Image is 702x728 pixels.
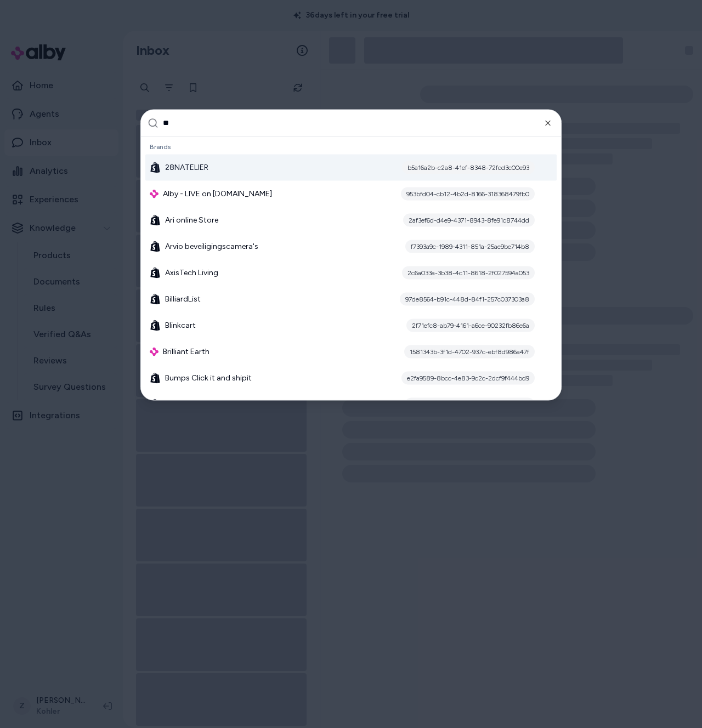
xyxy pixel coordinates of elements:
[145,139,557,154] div: Brands
[400,292,535,305] div: 97de8564-b91c-448d-84f1-257c037303a8
[165,372,252,383] span: Bumps Click it and shipit
[163,346,210,357] span: Brilliant Earth
[141,136,561,400] div: Suggestions
[401,371,535,384] div: e2fa9589-8bcc-4e83-9c2c-2dcf9f444bd9
[165,162,208,173] span: 28NATELIER
[402,161,535,174] div: b5a16a2b-c2a8-41ef-8348-72fcd3c00e93
[165,267,218,278] span: AxisTech Living
[405,397,535,411] div: 1ea0de41-36a7-446f-a433-f15ac848c954
[401,187,535,200] div: 953bfd04-cb12-4b2d-8166-318368479fb0
[405,240,535,253] div: f7393a9c-1989-4311-851a-25ae9be714b8
[150,347,158,356] img: alby Logo
[403,213,535,226] div: 2af3ef6d-d4e9-4371-8943-8fe91c8744dd
[165,399,203,410] span: Click&Cart
[150,189,158,198] img: alby Logo
[165,214,218,225] span: Ari online Store
[165,320,196,331] span: Blinkcart
[165,241,258,252] span: Arvio beveiligingscamera's
[402,266,535,279] div: 2c6a033a-3b38-4c11-8618-2f027594a053
[406,318,535,332] div: 2f71efc8-ab79-4161-a6ce-90232fb86e6a
[165,293,201,304] span: BilliardList
[163,188,272,199] span: Alby - LIVE on [DOMAIN_NAME]
[404,345,535,358] div: 1581343b-3f1d-4702-937c-ebf8d986a47f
